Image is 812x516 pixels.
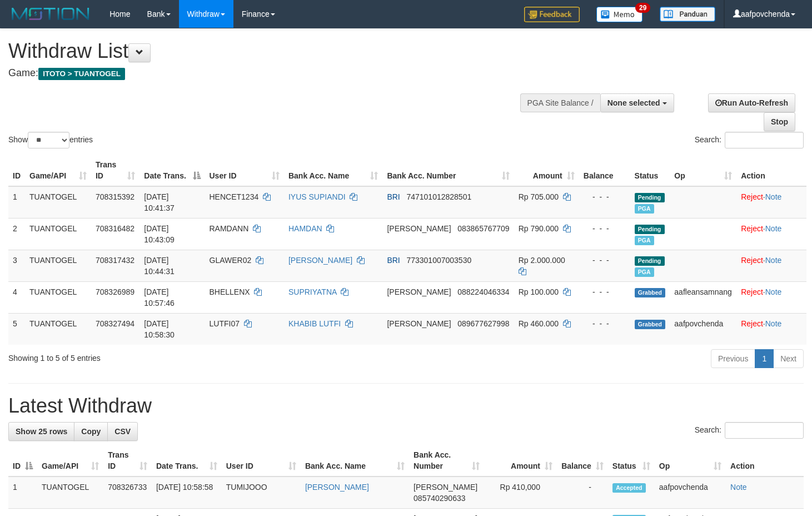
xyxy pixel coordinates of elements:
[670,281,736,313] td: aafleansamnang
[222,477,301,509] td: TUMIJOOO
[288,192,346,201] a: IYUS SUPIANDI
[741,192,763,201] a: Reject
[741,224,763,233] a: Reject
[557,477,608,509] td: -
[736,250,806,281] td: ·
[414,494,465,503] span: Copy 085740290633 to clipboard
[8,6,93,22] img: MOTION_logo.png
[8,218,25,250] td: 2
[655,477,726,509] td: aafpovchenda
[103,445,152,477] th: Trans ID: activate to sort column ascending
[726,445,804,477] th: Action
[144,224,175,244] span: [DATE] 10:43:09
[144,192,175,212] span: [DATE] 10:41:37
[584,318,626,329] div: - - -
[387,319,451,328] span: [PERSON_NAME]
[741,319,763,328] a: Reject
[584,286,626,297] div: - - -
[600,93,674,112] button: None selected
[607,98,660,107] span: None selected
[725,422,804,439] input: Search:
[519,192,559,201] span: Rp 705.000
[765,192,782,201] a: Note
[519,224,559,233] span: Rp 790.000
[635,288,666,297] span: Grabbed
[695,422,804,439] label: Search:
[406,256,471,265] span: Copy 773301007003530 to clipboard
[81,427,101,436] span: Copy
[8,313,25,345] td: 5
[670,155,736,186] th: Op: activate to sort column ascending
[25,250,91,281] td: TUANTOGEL
[655,445,726,477] th: Op: activate to sort column ascending
[25,281,91,313] td: TUANTOGEL
[222,445,301,477] th: User ID: activate to sort column ascending
[8,186,25,219] td: 1
[755,349,774,368] a: 1
[730,483,747,492] a: Note
[635,320,666,329] span: Grabbed
[584,255,626,266] div: - - -
[387,287,451,296] span: [PERSON_NAME]
[635,3,650,13] span: 29
[484,477,557,509] td: Rp 410,000
[288,256,352,265] a: [PERSON_NAME]
[765,319,782,328] a: Note
[114,427,131,436] span: CSV
[284,155,382,186] th: Bank Acc. Name: activate to sort column ascending
[519,319,559,328] span: Rp 460.000
[144,287,175,307] span: [DATE] 10:57:46
[288,319,341,328] a: KHABIB LUTFI
[635,267,654,277] span: Marked by aafdream
[635,225,665,234] span: Pending
[103,477,152,509] td: 708326733
[519,256,565,265] span: Rp 2.000.000
[210,224,249,233] span: RAMDANN
[741,256,763,265] a: Reject
[8,68,530,79] h4: Game:
[736,313,806,345] td: ·
[414,483,477,492] span: [PERSON_NAME]
[557,445,608,477] th: Balance: activate to sort column ascending
[107,422,138,441] a: CSV
[584,191,626,202] div: - - -
[38,68,125,80] span: ITOTO > TUANTOGEL
[96,256,134,265] span: 708317432
[635,256,665,266] span: Pending
[584,223,626,234] div: - - -
[520,93,600,112] div: PGA Site Balance /
[635,204,654,214] span: Marked by aafdream
[96,287,134,296] span: 708326989
[708,93,795,112] a: Run Auto-Refresh
[144,256,175,276] span: [DATE] 10:44:31
[457,287,509,296] span: Copy 088224046334 to clipboard
[8,445,37,477] th: ID: activate to sort column descending
[210,256,252,265] span: GLAWER02
[670,313,736,345] td: aafpovchenda
[409,445,484,477] th: Bank Acc. Number: activate to sort column ascending
[612,483,646,493] span: Accepted
[8,132,93,148] label: Show entries
[37,477,103,509] td: TUANTOGEL
[514,155,579,186] th: Amount: activate to sort column ascending
[630,155,670,186] th: Status
[8,395,804,417] h1: Latest Withdraw
[205,155,284,186] th: User ID: activate to sort column ascending
[210,319,240,328] span: LUTFI07
[457,319,509,328] span: Copy 089677627998 to clipboard
[152,477,222,509] td: [DATE] 10:58:58
[96,192,134,201] span: 708315392
[579,155,630,186] th: Balance
[91,155,140,186] th: Trans ID: activate to sort column ascending
[8,155,25,186] th: ID
[736,218,806,250] td: ·
[596,7,643,22] img: Button%20Memo.svg
[210,287,250,296] span: BHELLENX
[406,192,471,201] span: Copy 747101012828501 to clipboard
[765,287,782,296] a: Note
[736,281,806,313] td: ·
[25,155,91,186] th: Game/API: activate to sort column ascending
[25,186,91,219] td: TUANTOGEL
[741,287,763,296] a: Reject
[524,7,580,22] img: Feedback.jpg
